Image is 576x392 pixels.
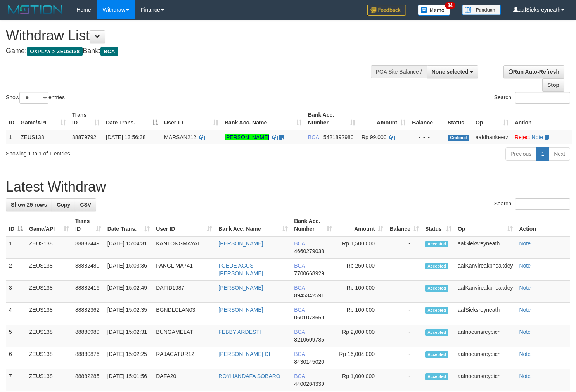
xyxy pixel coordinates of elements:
[104,369,153,391] td: [DATE] 15:01:56
[294,373,305,379] span: BCA
[542,78,564,92] a: Stop
[335,236,386,259] td: Rp 1,500,000
[422,214,455,236] th: Status: activate to sort column ascending
[455,214,516,236] th: Op: activate to sort column ascending
[386,369,422,391] td: -
[294,329,305,335] span: BCA
[425,307,448,314] span: Accepted
[308,134,319,140] span: BCA
[153,303,215,325] td: BGNDLCLAN03
[27,47,83,56] span: OXPLAY > ZEUS138
[6,130,17,144] td: 1
[218,307,263,313] a: [PERSON_NAME]
[294,292,324,299] span: Copy 8945342591 to clipboard
[362,134,387,140] span: Rp 99.000
[494,92,570,104] label: Search:
[418,5,450,16] img: Button%20Memo.svg
[335,369,386,391] td: Rp 1,000,000
[516,214,570,236] th: Action
[412,133,441,141] div: - - -
[519,240,531,247] a: Note
[6,198,52,211] a: Show 25 rows
[72,325,104,347] td: 88880989
[11,202,47,208] span: Show 25 rows
[425,285,448,292] span: Accepted
[26,259,72,281] td: ZEUS138
[335,281,386,303] td: Rp 100,000
[425,263,448,269] span: Accepted
[455,303,516,325] td: aafSieksreyneath
[519,373,531,379] a: Note
[371,65,427,78] div: PGA Site Balance /
[294,351,305,357] span: BCA
[294,337,324,343] span: Copy 8210609785 to clipboard
[104,236,153,259] td: [DATE] 15:04:31
[519,307,531,313] a: Note
[425,241,448,247] span: Accepted
[6,92,65,104] label: Show entries
[409,108,445,130] th: Balance
[455,325,516,347] td: aafnoeunsreypich
[6,108,17,130] th: ID
[512,130,572,144] td: ·
[17,130,69,144] td: ZEUS138
[6,236,26,259] td: 1
[153,214,215,236] th: User ID: activate to sort column ascending
[549,147,570,161] a: Next
[153,369,215,391] td: DAFA20
[104,325,153,347] td: [DATE] 15:02:31
[72,214,104,236] th: Trans ID: activate to sort column ascending
[294,307,305,313] span: BCA
[386,281,422,303] td: -
[386,303,422,325] td: -
[72,347,104,369] td: 88880876
[72,369,104,391] td: 88882285
[6,325,26,347] td: 5
[6,347,26,369] td: 6
[294,359,324,365] span: Copy 8430145020 to clipboard
[218,351,270,357] a: [PERSON_NAME] DI
[386,259,422,281] td: -
[367,5,406,16] img: Feedback.jpg
[6,303,26,325] td: 4
[218,240,263,247] a: [PERSON_NAME]
[153,259,215,281] td: PANGLIMA741
[512,108,572,130] th: Action
[72,281,104,303] td: 88882416
[335,303,386,325] td: Rp 100,000
[104,214,153,236] th: Date Trans.: activate to sort column ascending
[294,262,305,269] span: BCA
[455,347,516,369] td: aafnoeunsreypich
[515,134,530,140] a: Reject
[462,5,501,15] img: panduan.png
[445,108,472,130] th: Status
[472,108,512,130] th: Op: activate to sort column ascending
[6,47,376,55] h4: Game: Bank:
[505,147,536,161] a: Previous
[26,281,72,303] td: ZEUS138
[69,108,103,130] th: Trans ID: activate to sort column ascending
[294,314,324,321] span: Copy 0601073659 to clipboard
[104,281,153,303] td: [DATE] 15:02:49
[104,303,153,325] td: [DATE] 15:02:35
[323,134,354,140] span: Copy 5421892980 to clipboard
[519,262,531,269] a: Note
[75,198,96,211] a: CSV
[455,236,516,259] td: aafSieksreyneath
[57,202,70,208] span: Copy
[494,198,570,210] label: Search:
[455,259,516,281] td: aafKanvireakpheakdey
[225,134,269,140] a: [PERSON_NAME]
[386,325,422,347] td: -
[455,369,516,391] td: aafnoeunsreypich
[445,2,455,9] span: 34
[386,236,422,259] td: -
[26,347,72,369] td: ZEUS138
[80,202,91,208] span: CSV
[425,373,448,380] span: Accepted
[215,214,291,236] th: Bank Acc. Name: activate to sort column ascending
[218,373,280,379] a: ROYHANDAFA SOBARO
[218,262,263,276] a: I GEDE AGUS [PERSON_NAME]
[386,347,422,369] td: -
[103,108,161,130] th: Date Trans.: activate to sort column descending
